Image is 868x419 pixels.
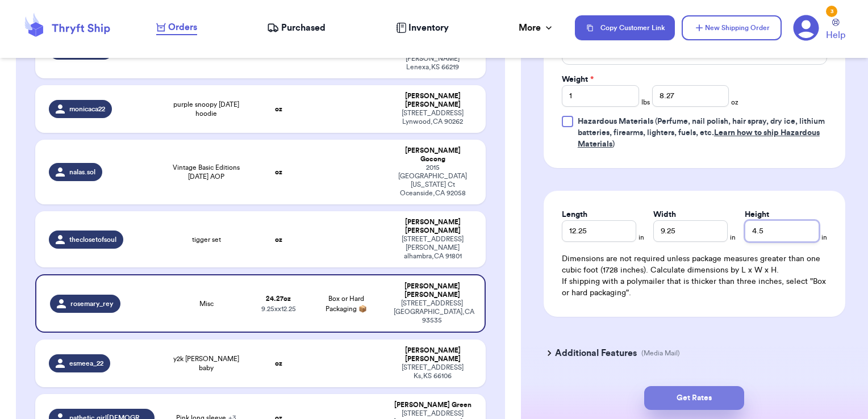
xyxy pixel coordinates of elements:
button: Get Rates [644,386,744,410]
a: 3 [793,15,819,41]
span: (Perfume, nail polish, hair spray, dry ice, lithium batteries, firearms, lighters, fuels, etc. ) [578,118,825,148]
a: Inventory [396,21,449,35]
label: Length [562,209,587,220]
div: More [519,21,554,35]
span: rosemary_rey [70,299,114,308]
span: in [639,233,644,242]
span: Inventory [408,21,449,35]
span: tigger set [192,235,221,244]
div: Dimensions are not required unless package measures greater than one cubic foot (1728 inches). Ca... [562,253,827,299]
span: theclosetofsoul [69,235,116,244]
div: [PERSON_NAME] [PERSON_NAME] [394,282,471,299]
div: [STREET_ADDRESS][PERSON_NAME] Lenexa , KS 66219 [394,46,473,72]
span: Help [826,28,845,42]
strong: oz [275,169,282,175]
label: Width [653,209,676,220]
div: [STREET_ADDRESS] Ks , KS 66106 [394,363,473,380]
p: (Media Mail) [641,349,680,358]
strong: oz [275,360,282,367]
a: Orders [156,20,197,35]
span: 9.25 x x 12.25 [261,305,296,312]
div: [STREET_ADDRESS] [GEOGRAPHIC_DATA] , CA 93535 [394,299,471,325]
strong: oz [275,106,282,112]
a: Help [826,19,845,42]
div: [PERSON_NAME] Gocong [394,146,473,164]
a: Purchased [267,21,325,35]
p: If shipping with a polymailer that is thicker than three inches, select "Box or hard packaging". [562,276,827,299]
span: Vintage Basic Editions [DATE] AOP [168,163,245,181]
span: Orders [168,20,197,34]
div: [PERSON_NAME] Green [394,401,473,409]
div: [STREET_ADDRESS][PERSON_NAME] alhambra , CA 91801 [394,235,473,261]
label: Weight [562,74,594,85]
button: New Shipping Order [682,15,782,40]
label: Height [745,209,769,220]
span: in [730,233,736,242]
span: nalas.sol [69,167,95,177]
span: Hazardous Materials [578,118,653,125]
span: Misc [199,299,214,308]
span: monicaca22 [69,104,105,114]
span: oz [731,98,738,107]
strong: 24.27 oz [266,295,291,302]
button: Copy Customer Link [575,15,675,40]
div: 3 [826,6,837,17]
span: lbs [641,98,650,107]
span: in [821,233,827,242]
div: [PERSON_NAME] [PERSON_NAME] [394,346,473,363]
span: esmeea_22 [69,359,103,368]
div: [PERSON_NAME] [PERSON_NAME] [394,92,473,109]
span: Purchased [281,21,325,35]
strong: oz [275,236,282,243]
span: Box or Hard Packaging 📦 [325,295,367,312]
h3: Additional Features [555,346,637,360]
span: purple snoopy [DATE] hoodie [168,100,245,118]
div: [STREET_ADDRESS] Lynwood , CA 90262 [394,109,473,126]
div: 2015 [GEOGRAPHIC_DATA][US_STATE] Ct Oceanside , CA 92058 [394,164,473,198]
div: [PERSON_NAME] [PERSON_NAME] [394,218,473,235]
span: y2k [PERSON_NAME] baby [168,354,245,372]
